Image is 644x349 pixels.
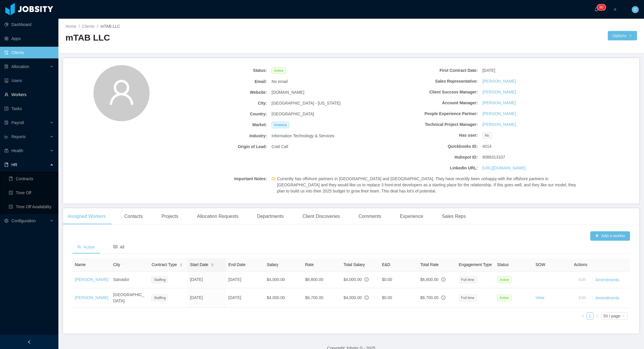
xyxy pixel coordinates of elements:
[192,208,243,225] div: Allocation Requests
[226,272,264,288] td: [DATE]
[4,163,8,167] i: icon: book
[305,262,314,267] span: Rate
[75,277,108,282] a: [PERSON_NAME]
[272,89,304,96] span: [DOMAIN_NAME]
[77,245,81,249] i: icon: team
[622,314,625,318] i: icon: down
[613,7,617,11] i: icon: plus
[272,79,288,85] span: No email
[264,272,303,288] td: $4,000.00
[608,31,637,40] button: Optionsicon: down
[634,6,637,13] span: C
[459,262,492,267] span: Engagement Type
[11,162,17,167] span: HR
[252,208,289,225] div: Departments
[586,312,593,320] li: 1
[226,288,264,308] td: [DATE]
[113,245,124,249] span: All
[4,121,8,125] i: icon: file-protect
[581,314,585,318] i: icon: left
[459,277,477,283] span: Full time
[190,262,208,268] span: Start Date
[4,75,54,86] a: icon: robotUsers
[497,277,511,283] span: Active
[4,89,54,100] a: icon: userWorkers
[480,65,586,76] div: [DATE]
[343,295,362,300] span: $4,000.00
[166,144,267,150] b: Origin of Lead:
[267,262,278,267] span: Salary
[188,272,226,288] td: [DATE]
[441,277,445,282] span: info-circle
[166,133,267,139] b: Industry:
[152,262,177,268] span: Contract Type
[497,262,509,267] span: Status
[179,262,183,266] div: Sort
[4,33,54,44] a: icon: appstoreApps
[303,272,341,288] td: $6,800.00
[9,187,54,199] a: icon: profileTime Off
[377,111,478,117] b: People Experience Partner:
[377,154,478,160] b: Hubspot ID:
[11,64,29,69] span: Allocation
[97,24,98,29] span: /
[482,100,516,106] a: [PERSON_NAME]
[595,295,619,300] a: Amendments
[354,208,386,225] div: Comments
[364,296,369,300] span: info-circle
[166,67,267,74] b: Status:
[377,89,478,95] b: Client Success Manager:
[264,288,303,308] td: $4,000.00
[228,262,245,267] span: End Date
[303,288,341,308] td: $6,700.00
[272,100,341,106] span: [GEOGRAPHIC_DATA] - [US_STATE]
[107,78,136,106] i: icon: user
[4,135,8,139] i: icon: line-chart
[166,122,267,128] b: Market:
[587,313,593,319] a: 1
[4,19,54,30] a: icon: pie-chartDashboard
[166,79,267,85] b: Email:
[82,24,95,29] a: Clients
[272,67,286,74] span: Active
[9,201,54,213] a: icon: profileTime Off Availability
[65,24,76,29] a: Home
[377,165,478,171] b: LinkedIn URL:
[277,176,583,194] span: Currenlty has offshore partners in [GEOGRAPHIC_DATA] and [GEOGRAPHIC_DATA]. They have recently be...
[601,4,603,10] p: 0
[166,111,267,117] b: Country:
[166,176,267,182] b: Important Notes:
[11,134,26,139] span: Reports
[377,78,478,84] b: Sales Representative:
[459,295,477,301] span: Full time
[4,149,8,153] i: icon: medicine-box
[166,100,267,106] b: City:
[420,262,439,267] span: Total Rate
[595,277,619,282] a: Amendments
[152,277,168,283] span: Staffing
[272,122,289,128] span: America
[100,24,120,29] span: mTAB LLC
[343,262,365,267] span: Total Salary
[437,208,471,225] div: Sales Reps
[420,295,438,300] span: $6,700.00
[343,277,362,282] span: $4,000.00
[590,231,630,241] button: icon: plusAdd a worker
[595,314,599,318] i: icon: right
[211,265,214,266] i: icon: caret-down
[77,245,95,249] span: Active
[377,132,478,138] b: Has user:
[579,312,586,320] li: Previous Page
[75,295,108,300] a: [PERSON_NAME]
[272,177,276,195] span: flag
[377,100,478,106] b: Account Manager:
[113,262,120,267] span: City
[4,219,8,223] i: icon: setting
[535,262,545,267] span: SOW
[272,144,288,150] span: Cold Call
[113,245,117,249] i: icon: read
[272,133,334,139] span: Information Technology & Services
[599,4,601,10] p: 8
[482,154,505,160] span: 8088313107
[63,208,110,225] div: Assigned Workers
